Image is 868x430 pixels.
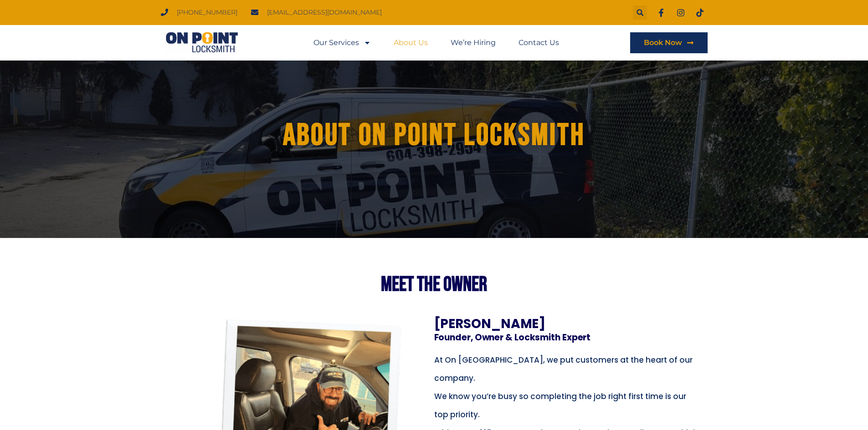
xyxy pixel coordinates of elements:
[633,5,647,20] div: Search
[434,351,701,387] p: At On [GEOGRAPHIC_DATA], we put customers at the heart of our company.
[630,32,708,53] a: Book Now
[434,387,701,424] p: We know you’re busy so completing the job right first time is our top priority.
[644,39,682,46] span: Book Now
[179,274,689,295] h2: MEET THE Owner
[394,32,428,53] a: About Us
[175,6,237,19] span: [PHONE_NUMBER]
[313,32,559,53] nav: Menu
[313,32,371,53] a: Our Services
[434,318,689,330] h3: [PERSON_NAME]
[265,6,382,19] span: [EMAIL_ADDRESS][DOMAIN_NAME]
[451,32,496,53] a: We’re Hiring
[189,118,680,152] h1: About ON POINT LOCKSMITH
[434,333,689,342] h3: Founder, Owner & Locksmith Expert
[519,32,559,53] a: Contact Us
